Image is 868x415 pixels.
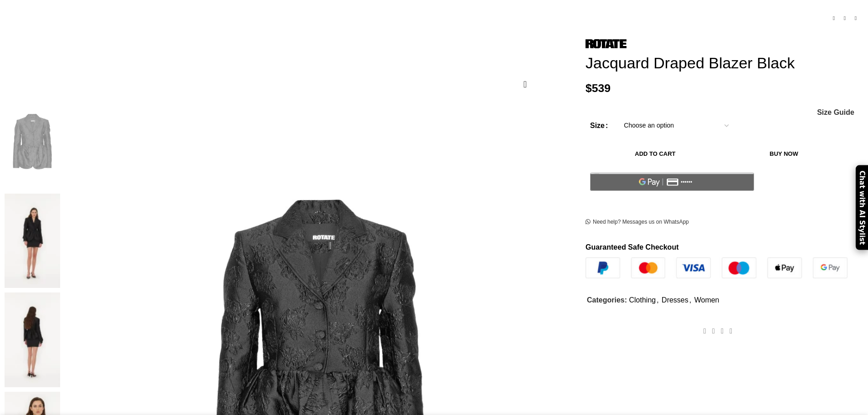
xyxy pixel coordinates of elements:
span: Categories: [587,296,627,304]
button: Buy now [725,144,843,164]
a: Size Guide [817,109,854,116]
span: , [657,294,658,306]
a: Need help? Messages us on WhatsApp [586,219,689,226]
button: Pay with GPay [590,173,754,191]
a: Previous product [828,13,839,24]
img: Rotate Birger Christensen dress [5,194,60,288]
span: , [689,294,691,306]
a: Pinterest social link [718,324,726,338]
a: Dresses [662,296,688,304]
img: Jacquard Draped Blazer Black [5,94,60,189]
span: $ [586,82,592,94]
span: Size Guide [817,109,854,116]
bdi: 539 [586,82,611,94]
img: Rotate Birger Christensen dresses [5,292,60,387]
a: X social link [709,324,718,338]
img: Rotate Birger Christensen [586,39,627,48]
a: Women [694,296,719,304]
button: Add to cart [590,144,720,164]
label: Size [590,120,608,132]
strong: Guaranteed Safe Checkout [586,243,679,251]
a: Next product [850,13,861,24]
a: WhatsApp social link [727,324,735,338]
img: guaranteed-safe-checkout-bordered.j [586,257,847,278]
text: •••••• [681,179,693,185]
a: Clothing [629,296,656,304]
h1: Jacquard Draped Blazer Black [586,54,861,72]
a: Facebook social link [700,324,709,338]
